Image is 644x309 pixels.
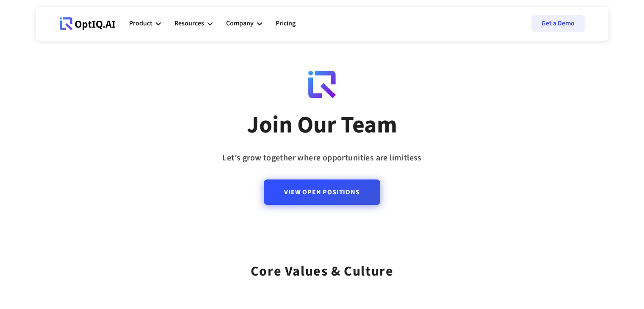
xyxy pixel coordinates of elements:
[226,18,254,29] div: Company
[129,11,161,36] div: Product
[276,11,296,36] a: Pricing
[226,11,262,36] div: Company
[251,252,394,282] div: Core values & Culture
[222,150,421,166] div: Let’s grow together where opportunities are limitless
[174,11,213,36] div: Resources
[531,15,585,32] a: Get a Demo
[129,18,152,29] div: Product
[60,11,116,36] a: Webflow Homepage
[60,30,60,30] div: Webflow Homepage
[264,179,380,205] a: View Open Positions
[174,18,204,29] div: Resources
[247,110,397,140] div: Join Our Team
